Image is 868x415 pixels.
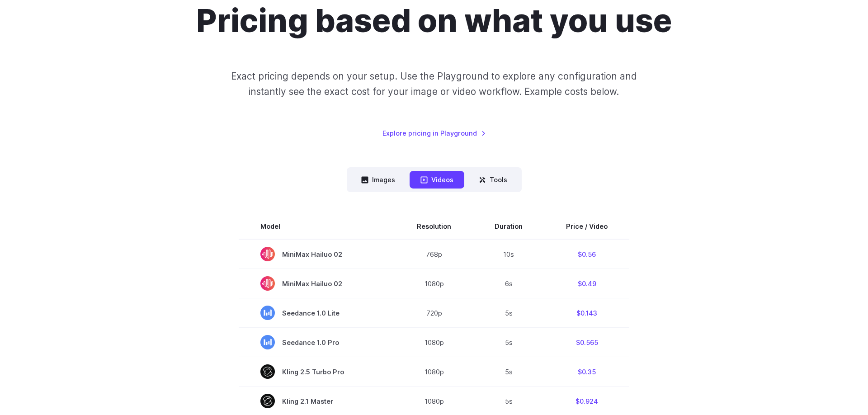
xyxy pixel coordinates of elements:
[382,128,486,138] a: Explore pricing in Playground
[260,364,373,379] span: Kling 2.5 Turbo Pro
[544,269,629,298] td: $0.49
[473,269,544,298] td: 6s
[544,298,629,328] td: $0.143
[239,214,395,239] th: Model
[544,328,629,357] td: $0.565
[395,214,473,239] th: Resolution
[395,328,473,357] td: 1080p
[196,2,672,40] h1: Pricing based on what you use
[410,171,464,189] button: Videos
[260,394,373,408] span: Kling 2.1 Master
[473,298,544,328] td: 5s
[395,239,473,269] td: 768p
[395,298,473,328] td: 720p
[395,357,473,387] td: 1080p
[544,357,629,387] td: $0.35
[395,269,473,298] td: 1080p
[473,328,544,357] td: 5s
[468,171,518,189] button: Tools
[260,247,373,261] span: MiniMax Hailuo 02
[260,276,373,291] span: MiniMax Hailuo 02
[260,335,373,349] span: Seedance 1.0 Pro
[260,306,373,320] span: Seedance 1.0 Lite
[473,239,544,269] td: 10s
[473,357,544,387] td: 5s
[473,214,544,239] th: Duration
[544,239,629,269] td: $0.56
[350,171,406,189] button: Images
[214,69,654,99] p: Exact pricing depends on your setup. Use the Playground to explore any configuration and instantl...
[544,214,629,239] th: Price / Video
